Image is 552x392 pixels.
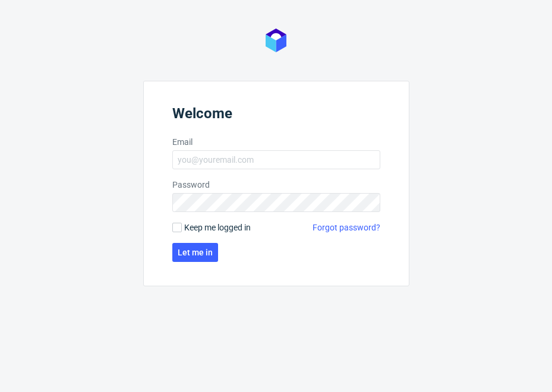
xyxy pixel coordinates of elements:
[172,179,380,191] label: Password
[172,105,380,127] header: Welcome
[178,248,213,257] span: Let me in
[313,222,380,233] a: Forgot password?
[184,222,251,233] span: Keep me logged in
[172,243,218,262] button: Let me in
[172,136,380,148] label: Email
[172,150,380,169] input: you@youremail.com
